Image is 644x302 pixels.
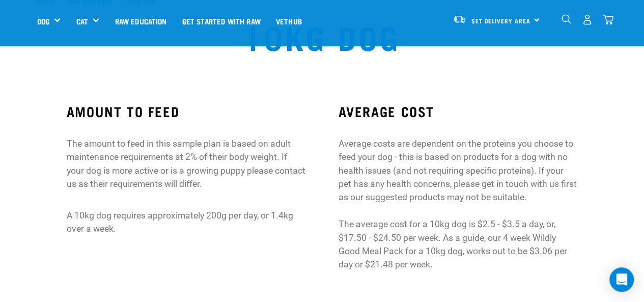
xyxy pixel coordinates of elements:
p: Average costs are dependent on the proteins you choose to feed your dog - this is based on produc... [339,137,578,271]
h3: AMOUNT TO FEED [67,103,306,119]
a: Cat [76,15,88,27]
div: Open Intercom Messenger [609,267,634,292]
span: Set Delivery Area [471,19,530,22]
p: The amount to feed in this sample plan is based on adult maintenance requirements at 2% of their ... [67,137,306,191]
img: user.png [582,14,593,25]
img: home-icon@2x.png [603,14,613,25]
a: Vethub [268,1,310,41]
a: Raw Education [107,1,174,41]
h3: AVERAGE COST [339,103,578,119]
a: Get started with Raw [175,1,268,41]
img: van-moving.png [453,15,466,24]
img: home-icon-1@2x.png [562,14,571,24]
p: A 10kg dog requires approximately 200g per day, or 1.4kg over a week. [67,209,306,236]
a: Dog [37,15,49,27]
